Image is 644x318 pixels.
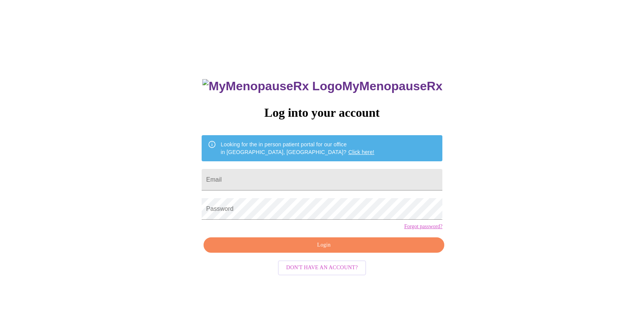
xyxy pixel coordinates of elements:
a: Forgot password? [404,224,442,230]
button: Login [204,237,444,253]
img: MyMenopauseRx Logo [202,79,342,93]
a: Click here! [348,149,375,155]
h3: Log into your account [202,106,442,120]
span: Don't have an account? [286,263,358,273]
button: Don't have an account? [278,260,366,275]
h3: MyMenopauseRx [202,79,442,93]
span: Login [212,240,435,250]
div: Looking for the in person patient portal for our office in [GEOGRAPHIC_DATA], [GEOGRAPHIC_DATA]? [221,137,375,159]
a: Don't have an account? [276,264,368,270]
